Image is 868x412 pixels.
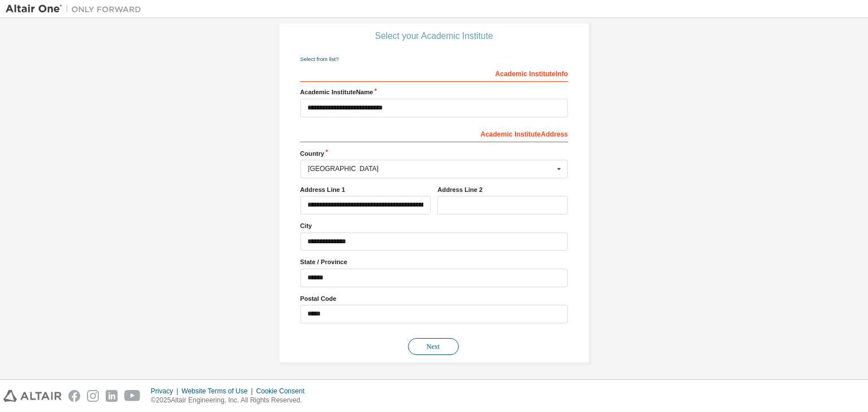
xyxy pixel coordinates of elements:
[300,149,568,158] label: Country
[106,390,118,402] img: linkedin.svg
[300,124,568,142] div: Academic Institute Address
[375,33,493,40] div: Select your Academic Institute
[3,390,62,402] img: altair_logo.svg
[300,64,568,82] div: Academic Institute Info
[308,165,554,172] div: [GEOGRAPHIC_DATA]
[151,387,181,396] div: Privacy
[300,56,338,62] a: Select from list?
[300,185,431,194] label: Address Line 1
[87,390,99,402] img: instagram.svg
[300,294,568,303] label: Postal Code
[124,390,141,402] img: youtube.svg
[300,87,568,97] label: Academic Institute Name
[300,221,568,230] label: City
[68,390,80,402] img: facebook.svg
[6,3,147,15] img: Altair One
[256,387,311,396] div: Cookie Consent
[151,396,311,405] p: © 2025 Altair Engineering, Inc. All Rights Reserved.
[181,387,256,396] div: Website Terms of Use
[408,338,459,355] button: Next
[437,185,568,194] label: Address Line 2
[300,257,568,266] label: State / Province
